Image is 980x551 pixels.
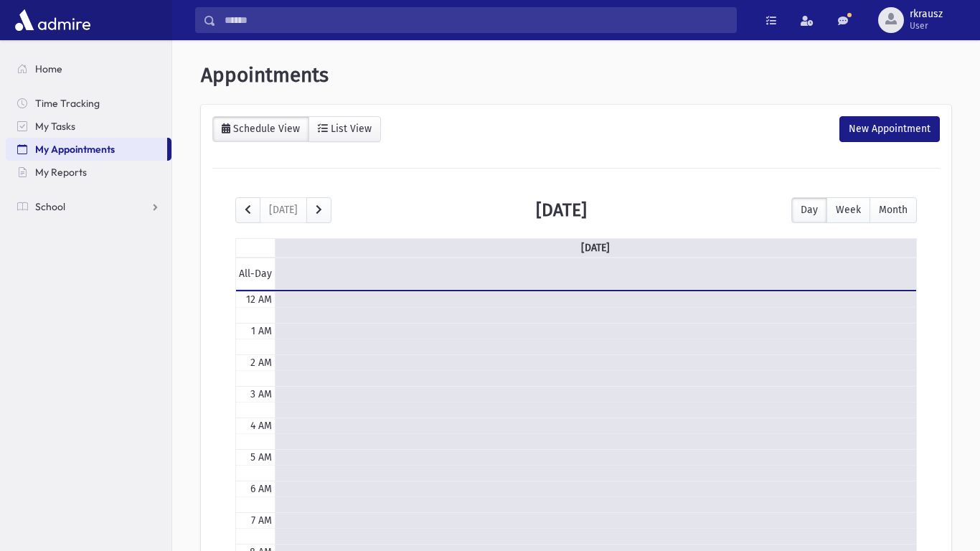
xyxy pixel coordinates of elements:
img: AdmirePro [11,6,94,34]
span: My Tasks [35,120,75,133]
span: Appointments [201,63,329,87]
span: rkrausz [910,9,943,20]
a: [DATE] [578,239,613,257]
span: Home [35,62,62,75]
div: 2 AM [248,355,275,370]
a: Schedule View [212,116,309,142]
a: Time Tracking [6,92,171,115]
a: List View [308,116,381,142]
div: 1 AM [248,324,275,339]
div: 3 AM [248,387,275,402]
span: School [35,200,65,213]
div: 6 AM [248,481,275,496]
span: Time Tracking [35,97,100,110]
span: My Reports [35,166,87,179]
div: 5 AM [248,450,275,465]
span: All-Day [236,266,275,281]
div: 7 AM [248,513,275,528]
a: My Tasks [6,115,171,138]
h2: [DATE] [536,199,587,220]
button: next [306,197,331,223]
div: 12 AM [243,292,275,307]
div: 4 AM [248,418,275,433]
button: Week [826,197,870,223]
div: Schedule View [230,123,300,135]
span: My Appointments [35,143,115,156]
button: [DATE] [260,197,307,223]
button: Day [791,197,827,223]
span: User [910,20,943,32]
button: prev [235,197,260,223]
input: Search [216,7,736,33]
a: Home [6,57,171,80]
div: List View [328,123,372,135]
a: School [6,195,171,218]
a: My Reports [6,161,171,184]
div: New Appointment [839,116,940,142]
a: My Appointments [6,138,167,161]
button: Month [870,197,917,223]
